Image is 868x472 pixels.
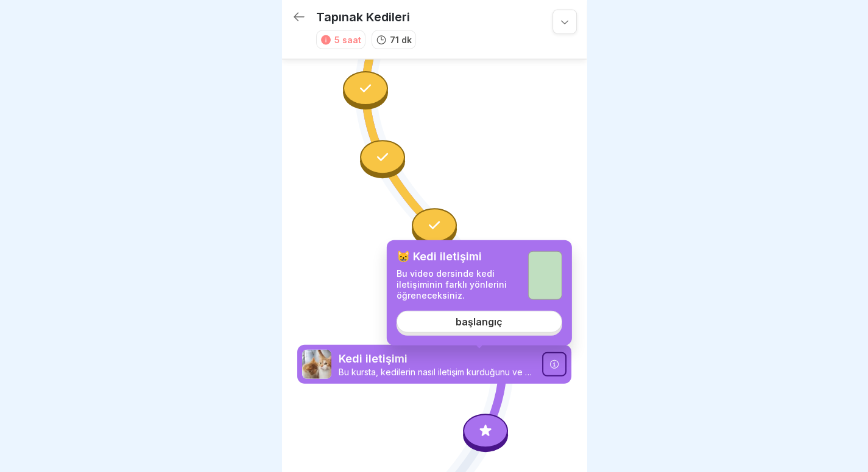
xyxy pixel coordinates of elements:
[397,310,562,332] a: başlangıç
[397,250,482,263] font: 😸 Kedi iletişimi
[334,35,361,45] font: 5 saat
[456,315,503,327] font: başlangıç
[302,350,331,379] img: slr3n71ht72n64tortf4spcx.png
[339,352,408,365] font: Kedi iletişimi
[390,35,412,45] font: 71 dk
[316,10,410,24] font: Tapınak Kedileri
[397,268,507,300] font: Bu video dersinde kedi iletişiminin farklı yönlerini öğreneceksiniz.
